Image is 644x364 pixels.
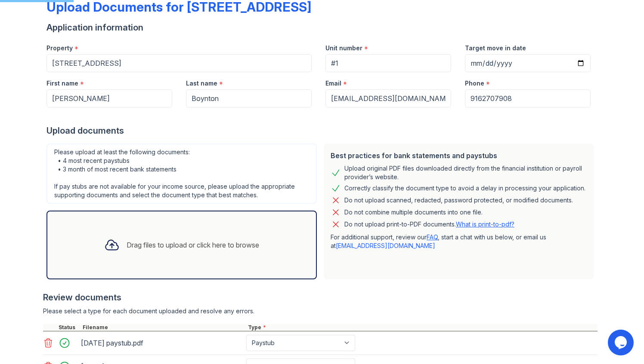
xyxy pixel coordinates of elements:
label: Unit number [325,44,362,52]
div: Filename [81,324,246,331]
label: Property [46,44,73,52]
label: Last name [186,79,217,88]
div: Status [57,324,81,331]
div: Do not upload scanned, redacted, password protected, or modified documents. [344,195,573,205]
div: Review documents [43,291,598,303]
div: Drag files to upload or click here to browse [127,240,259,250]
div: Correctly classify the document type to avoid a delay in processing your application. [344,183,585,193]
a: FAQ [427,233,438,241]
div: [DATE] paystub.pdf [81,336,243,350]
label: First name [46,79,78,88]
label: Phone [465,79,484,88]
a: What is print-to-pdf? [456,220,514,228]
label: Email [325,79,341,88]
p: For additional support, review our , start a chat with us below, or email us at [331,233,587,250]
div: Please upload at least the following documents: • 4 most recent paystubs • 3 month of most recent... [46,144,317,204]
div: Application information [46,21,598,34]
iframe: chat widget [608,330,635,355]
div: Best practices for bank statements and paystubs [331,150,587,161]
div: Type [246,324,598,331]
p: Do not upload print-to-PDF documents. [344,220,514,229]
div: Upload original PDF files downloaded directly from the financial institution or payroll provider’... [344,164,587,181]
div: Do not combine multiple documents into one file. [344,207,483,217]
a: [EMAIL_ADDRESS][DOMAIN_NAME] [336,242,435,249]
div: Upload documents [46,125,598,137]
label: Target move in date [465,44,526,52]
div: Please select a type for each document uploaded and resolve any errors. [43,307,598,315]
